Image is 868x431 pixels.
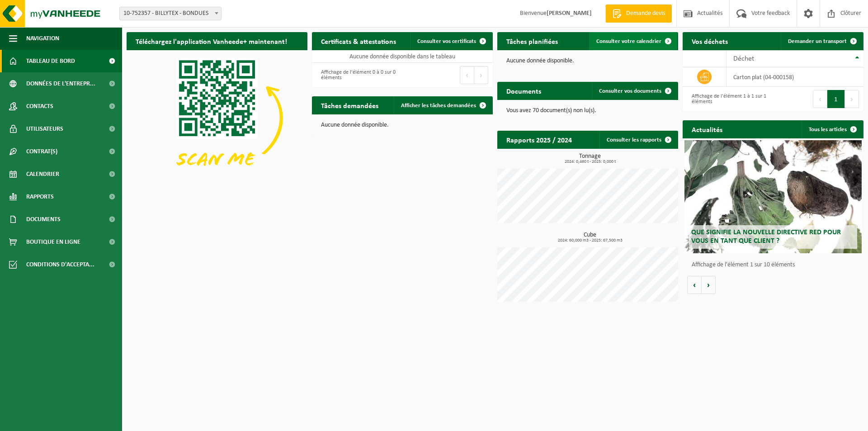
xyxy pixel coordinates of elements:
[506,58,669,64] p: Aucune donnée disponible.
[417,38,476,44] span: Consulter vos certificats
[26,50,75,72] span: Tableau de bord
[312,32,405,50] h2: Certificats & attestations
[702,276,716,294] button: Volgende
[733,55,754,62] span: Déchet
[684,140,862,253] a: Que signifie la nouvelle directive RED pour vous en tant que client ?
[474,66,488,84] button: Next
[596,38,661,44] span: Consulter votre calendrier
[26,95,53,118] span: Contacts
[813,90,827,108] button: Previous
[497,131,581,148] h2: Rapports 2025 / 2024
[321,122,484,128] p: Aucune donnée disponible.
[624,9,667,18] span: Demande devis
[127,50,307,186] img: Download de VHEPlus App
[394,96,492,114] a: Afficher les tâches demandées
[119,7,222,20] span: 10-752357 - BILLYTEX - BONDUES
[120,7,221,20] span: 10-752357 - BILLYTEX - BONDUES
[401,103,476,109] span: Afficher les tâches demandées
[683,32,737,50] h2: Vos déchets
[502,160,678,164] span: 2024: 0,460 t - 2025: 0,000 t
[506,108,669,114] p: Vous avez 70 document(s) non lu(s).
[497,82,550,99] h2: Documents
[26,185,54,208] span: Rapports
[599,131,677,149] a: Consulter les rapports
[26,72,95,95] span: Données de l'entrepr...
[692,262,859,268] p: Affichage de l'élément 1 sur 10 éléments
[26,140,57,163] span: Contrat(s)
[26,253,94,276] span: Conditions d'accepta...
[788,38,847,44] span: Demander un transport
[687,276,702,294] button: Vorige
[845,90,859,108] button: Next
[687,89,769,109] div: Affichage de l'élément 1 à 1 sur 1 éléments
[316,65,398,85] div: Affichage de l'élément 0 à 0 sur 0 éléments
[26,118,63,140] span: Utilisateurs
[26,163,59,185] span: Calendrier
[127,32,296,50] h2: Téléchargez l'application Vanheede+ maintenant!
[589,32,677,50] a: Consulter votre calendrier
[26,208,61,231] span: Documents
[781,32,863,50] a: Demander un transport
[497,32,567,50] h2: Tâches planifiées
[605,5,672,23] a: Demande devis
[547,10,592,17] strong: [PERSON_NAME]
[827,90,845,108] button: 1
[502,153,678,164] h3: Tonnage
[410,32,492,50] a: Consulter vos certificats
[502,232,678,243] h3: Cube
[726,67,863,87] td: carton plat (04-000158)
[502,238,678,243] span: 2024: 60,000 m3 - 2025: 67,500 m3
[312,96,387,114] h2: Tâches demandées
[599,88,661,94] span: Consulter vos documents
[592,82,677,100] a: Consulter vos documents
[26,27,59,50] span: Navigation
[683,120,731,138] h2: Actualités
[26,231,80,253] span: Boutique en ligne
[691,229,841,245] span: Que signifie la nouvelle directive RED pour vous en tant que client ?
[312,50,493,63] td: Aucune donnée disponible dans le tableau
[460,66,474,84] button: Previous
[802,120,863,138] a: Tous les articles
